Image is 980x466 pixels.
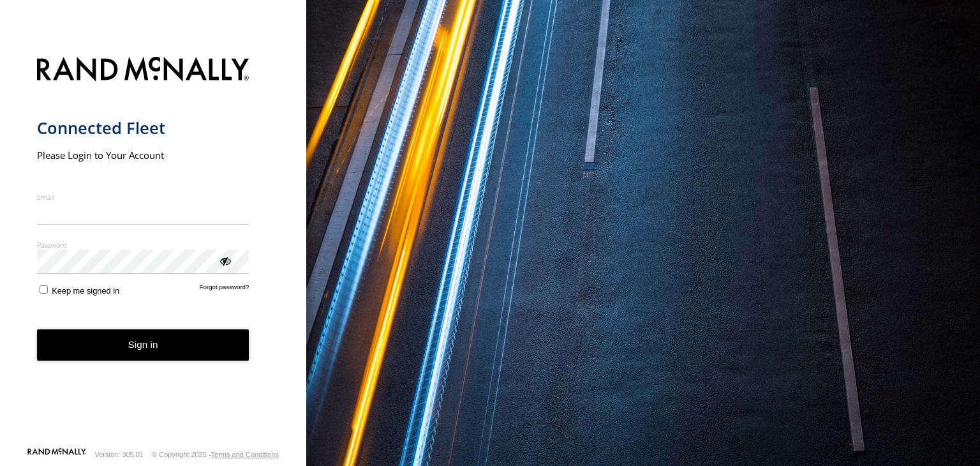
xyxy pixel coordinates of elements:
[218,254,231,267] div: ViewPassword
[37,54,249,87] img: Rand McNally
[37,240,249,250] label: Password
[40,285,48,294] input: Keep me signed in
[37,149,249,162] h2: Please Login to Your Account
[211,451,279,458] a: Terms and Conditions
[37,117,249,139] h1: Connected Fleet
[95,451,144,458] div: Version: 305.01
[52,286,119,296] span: Keep me signed in
[37,192,249,202] label: Email
[27,448,86,461] a: Visit our Website
[200,283,249,296] a: Forgot password?
[37,49,270,447] form: main
[37,329,249,361] button: Sign in
[152,451,279,458] div: © Copyright 2025 -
